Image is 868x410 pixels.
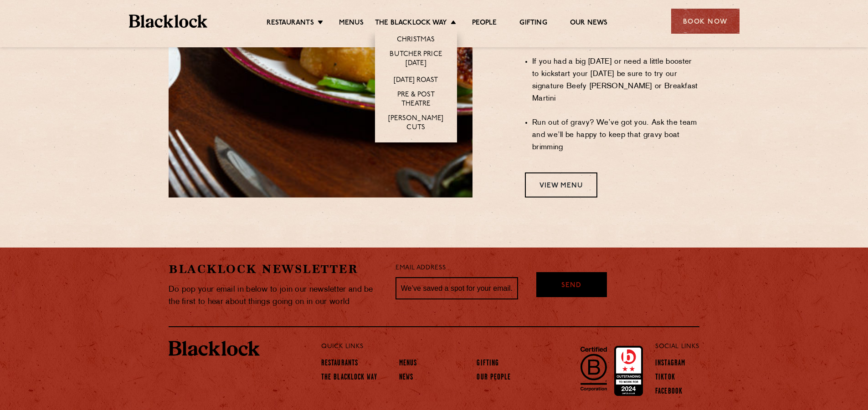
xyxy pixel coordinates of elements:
[570,19,608,29] a: Our News
[169,283,382,308] p: Do pop your email in below to join our newsletter and be the first to hear about things going on ...
[169,341,260,356] img: BL_Textured_Logo-footer-cropped.svg
[375,19,447,29] a: The Blacklock Way
[532,117,699,154] li: Run out of gravy? We’ve got you. Ask the team and we’ll be happy to keep that gravy boat brimming
[321,373,377,383] a: The Blacklock Way
[397,35,435,46] a: Christmas
[339,19,364,29] a: Menus
[384,50,448,69] a: Butcher Price [DATE]
[384,114,448,133] a: [PERSON_NAME] Cuts
[399,373,413,383] a: News
[655,387,683,397] a: Facebook
[671,9,740,34] div: Book Now
[472,19,497,29] a: People
[532,56,699,105] li: If you had a big [DATE] or need a little booster to kickstart your [DATE] be sure to try our sign...
[169,261,382,277] h2: Blacklock Newsletter
[655,341,699,353] p: Social Links
[129,15,208,28] img: BL_Textured_Logo-footer-cropped.svg
[395,277,518,300] input: We’ve saved a spot for your email...
[614,346,643,396] img: Accred_2023_2star.png
[477,373,511,383] a: Our People
[525,172,597,197] a: View Menu
[384,91,448,110] a: Pre & Post Theatre
[394,76,438,86] a: [DATE] Roast
[267,19,314,29] a: Restaurants
[321,359,358,369] a: Restaurants
[655,373,675,383] a: TikTok
[321,341,625,353] p: Quick Links
[575,341,612,396] img: B-Corp-Logo-Black-RGB.svg
[477,359,499,369] a: Gifting
[399,359,417,369] a: Menus
[655,359,685,369] a: Instagram
[561,281,581,291] span: Send
[519,19,547,29] a: Gifting
[395,263,446,273] label: Email Address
